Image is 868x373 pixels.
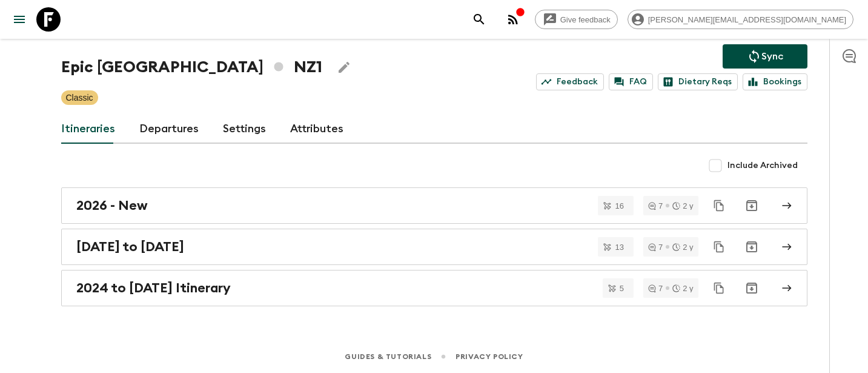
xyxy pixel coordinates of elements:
[536,73,604,90] a: Feedback
[648,284,663,292] div: 7
[740,193,764,218] button: Archive
[672,202,693,210] div: 2 y
[467,7,491,32] button: search adventures
[61,229,807,265] a: [DATE] to [DATE]
[76,239,184,255] h2: [DATE] to [DATE]
[66,92,93,104] p: Classic
[76,198,148,213] h2: 2026 - New
[139,115,199,144] a: Departures
[648,202,663,210] div: 7
[7,7,31,32] button: menu
[61,55,322,79] h1: Epic [GEOGRAPHIC_DATA] NZ1
[740,276,764,300] button: Archive
[612,284,631,292] span: 5
[648,243,663,251] div: 7
[554,15,617,24] span: Give feedback
[743,73,807,90] a: Bookings
[708,236,730,258] button: Duplicate
[61,115,115,144] a: Itineraries
[290,115,343,144] a: Attributes
[723,44,807,69] button: Sync adventure departures to the booking engine
[345,350,431,363] a: Guides & Tutorials
[641,15,853,24] span: [PERSON_NAME][EMAIL_ADDRESS][DOMAIN_NAME]
[61,187,807,224] a: 2026 - New
[708,277,730,299] button: Duplicate
[672,284,693,292] div: 2 y
[672,243,693,251] div: 2 y
[61,270,807,306] a: 2024 to [DATE] Itinerary
[740,235,764,259] button: Archive
[658,73,738,90] a: Dietary Reqs
[628,10,853,29] div: [PERSON_NAME][EMAIL_ADDRESS][DOMAIN_NAME]
[608,202,631,210] span: 16
[535,10,618,29] a: Give feedback
[332,55,356,79] button: Edit Adventure Title
[76,280,231,296] h2: 2024 to [DATE] Itinerary
[608,243,631,251] span: 13
[223,115,266,144] a: Settings
[609,73,653,90] a: FAQ
[708,195,730,217] button: Duplicate
[761,49,783,64] p: Sync
[456,350,523,363] a: Privacy Policy
[727,160,798,172] span: Include Archived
